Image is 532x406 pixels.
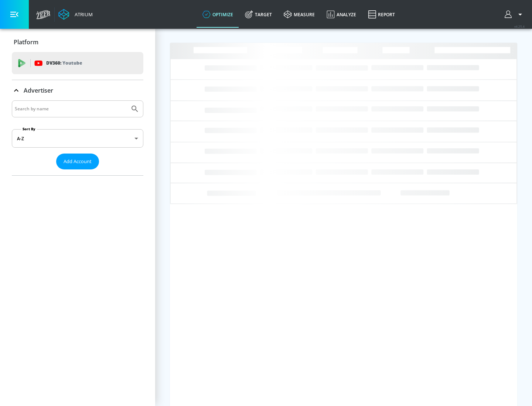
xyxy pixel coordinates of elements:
[321,1,362,28] a: Analyze
[12,80,143,101] div: Advertiser
[12,169,143,175] nav: list of Advertiser
[24,86,53,94] p: Advertiser
[15,104,127,114] input: Search by name
[12,100,143,175] div: Advertiser
[58,9,93,20] a: Atrium
[56,154,99,169] button: Add Account
[197,1,239,28] a: optimize
[46,59,82,67] p: DV360:
[239,1,278,28] a: Target
[278,1,321,28] a: measure
[362,1,401,28] a: Report
[12,129,143,148] div: A-Z
[62,59,82,67] p: Youtube
[514,24,525,28] span: v 4.25.4
[64,157,92,166] span: Add Account
[12,32,143,52] div: Platform
[12,52,143,74] div: DV360: Youtube
[21,127,37,131] label: Sort By
[14,38,38,46] p: Platform
[72,11,93,18] div: Atrium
